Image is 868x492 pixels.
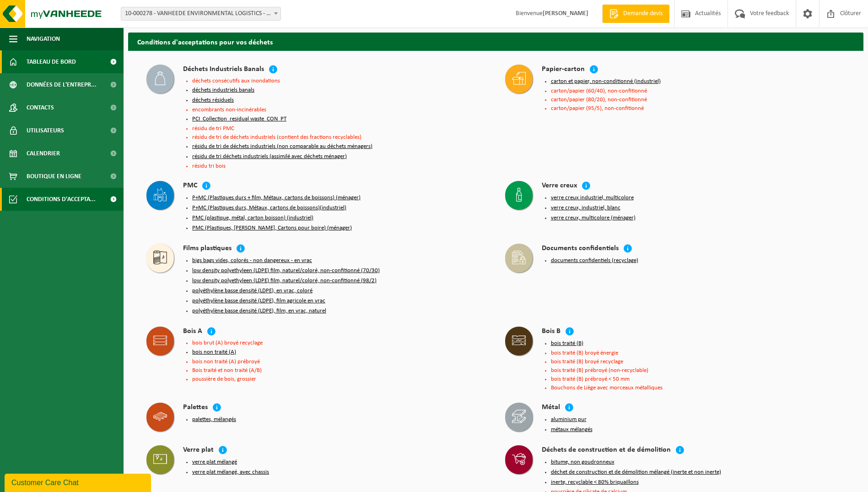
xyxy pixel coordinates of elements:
button: bois non traité (A) [192,349,236,356]
button: documents confidentiels (recyclage) [551,257,638,264]
button: bois traité (B) [551,340,583,347]
button: verre creux, industriel, blanc [551,204,620,212]
button: verre plat mélangé [192,459,237,466]
h4: Films plastiques [183,244,232,254]
li: résidu de tri PMC [192,126,487,131]
button: métaux mélangés [551,426,593,433]
span: Contacts [27,96,54,119]
button: P+MC (Plastiques durs + film, Métaux, cartons de boissons) (ménager) [192,194,361,202]
h4: Verre creux [542,181,577,191]
h4: Métal [542,403,560,413]
li: poussière de bois, grossier [192,376,487,382]
li: résidu tri bois [192,163,487,169]
button: polyéthylène basse densité (LDPE), film agricole en vrac [192,297,325,305]
button: verre creux industriel, multicolore [551,194,634,202]
li: bois traité (B) prébroyé < 50 mm [551,376,846,382]
li: Bois traité et non traité (A/B) [192,367,487,373]
span: Boutique en ligne [27,165,81,188]
strong: [PERSON_NAME] [543,10,588,17]
h4: Verre plat [183,445,214,456]
button: inerte, recyclable < 80% briquaillons [551,479,639,486]
h4: Palettes [183,403,208,413]
button: résidu de tri de déchets industriels (non comparable au déchets ménagers) [192,143,372,150]
h4: Bois B [542,327,561,337]
button: carton et papier, non-conditionné (industriel) [551,78,661,85]
li: Bouchons de Liège avec morceaux métalliques [551,385,846,391]
button: PCI_Collection_residual waste_CON_PT [192,115,286,123]
h4: Bois A [183,327,202,337]
span: 10-000278 - VANHEEDE ENVIRONMENTAL LOGISTICS - QUEVY - QUÉVY-LE-GRAND [121,7,280,20]
button: P+MC (Plastiques durs, Métaux, cartons de boissons)(industriel) [192,204,346,212]
button: palettes, mélangés [192,416,236,423]
button: polyéthylène basse densité (LDPE), film, en vrac, naturel [192,307,326,315]
button: PMC (plastique, métal, carton boisson) (industriel) [192,214,313,222]
button: aluminium pur [551,416,587,423]
button: verre creux, multicolore (ménager) [551,214,636,222]
li: résidu de tri de déchets industriels (contient des fractions recyclables) [192,134,487,140]
button: bitume, non goudronneux [551,459,615,466]
button: déchets industriels banals [192,87,254,94]
h4: Documents confidentiels [542,244,619,254]
button: low density polyethyleen (LDPE) film, naturel/coloré, non-confitionné (70/30) [192,267,380,274]
button: PMC (Plastiques, [PERSON_NAME], Cartons pour boire) (ménager) [192,224,352,232]
button: déchets résiduels [192,97,234,104]
li: bois traité (B) broyé recyclage [551,359,846,365]
button: bigs bags vides, colorés - non dangereux - en vrac [192,257,312,264]
button: polyéthylène basse densité (LDPE), en vrac, coloré [192,287,313,295]
span: Demande devis [621,9,665,18]
li: bois non traité (A) prébroyé [192,359,487,365]
span: Utilisateurs [27,119,64,142]
h4: Papier-carton [542,65,585,75]
button: résidu de tri déchets industriels (assimilé avec déchets ménager) [192,153,347,160]
h4: Déchets Industriels Banals [183,65,264,75]
span: 10-000278 - VANHEEDE ENVIRONMENTAL LOGISTICS - QUEVY - QUÉVY-LE-GRAND [121,7,281,21]
span: Données de l'entrepr... [27,73,97,96]
button: low density polyethyleen (LDPE) film, naturel/coloré, non-confitionné (98/2) [192,277,377,284]
h2: Conditions d'acceptations pour vos déchets [128,33,863,50]
iframe: chat widget [5,472,153,492]
li: bois traité (B) broyé énergie [551,350,846,356]
li: déchets consécutifs aux inondations [192,78,487,84]
li: encombrants non-incinérables [192,107,487,113]
li: carton/papier (60/40), non-confitionné [551,88,846,94]
li: bois brut (A) broyé recyclage [192,340,487,346]
h4: PMC [183,181,197,191]
span: Calendrier [27,142,60,165]
li: bois traité (B) prébroyé (non-recyclable) [551,367,846,373]
h4: Déchets de construction et de démolition [542,445,671,456]
button: déchet de construction et de démolition mélangé (inerte et non inerte) [551,469,721,476]
a: Demande devis [602,5,669,23]
li: carton/papier (80/20), non-confitionné [551,97,846,103]
span: Tableau de bord [27,50,76,73]
button: verre plat mélangé, avec chassis [192,469,269,476]
span: Conditions d'accepta... [27,188,96,211]
span: Navigation [27,27,60,50]
li: carton/papier (95/5), non-confitionné [551,105,846,111]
